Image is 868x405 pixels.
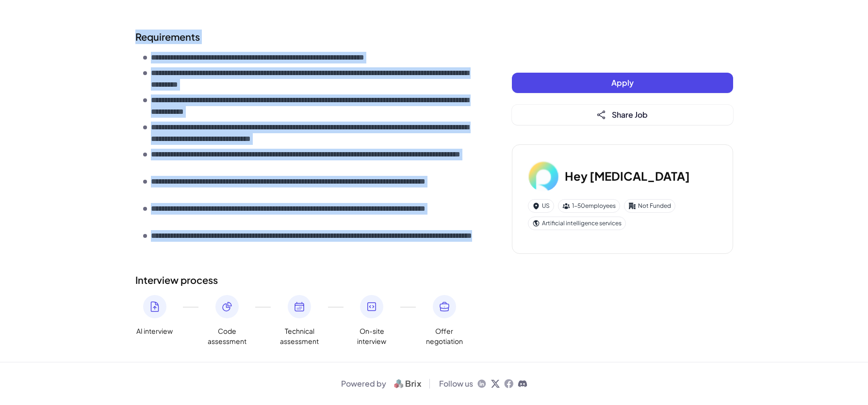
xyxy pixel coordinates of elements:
[624,199,675,213] div: Not Funded
[512,73,733,93] button: Apply
[135,273,473,287] h2: Interview process
[208,326,246,346] span: Code assessment
[528,199,554,213] div: US
[280,326,319,346] span: Technical assessment
[352,326,391,346] span: On-site interview
[439,378,473,389] span: Follow us
[611,78,634,88] span: Apply
[390,378,426,389] img: logo
[512,105,733,125] button: Share Job
[136,326,173,336] span: AI interview
[558,199,620,213] div: 1-50 employees
[612,109,648,120] span: Share Job
[528,217,626,230] div: Artificial intelligence services
[425,326,464,346] span: Offer negotiation
[341,378,386,389] span: Powered by
[135,30,473,44] h2: Requirements
[528,160,559,191] img: He
[565,167,690,185] h3: Hey [MEDICAL_DATA]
